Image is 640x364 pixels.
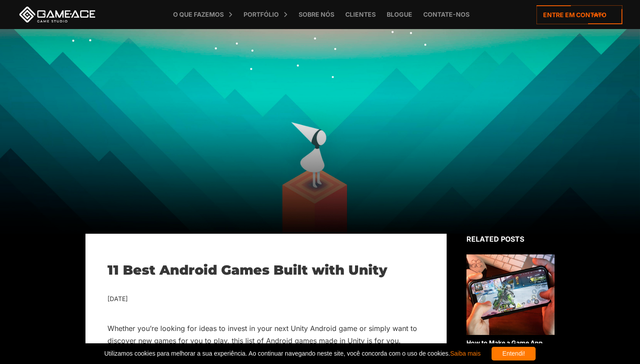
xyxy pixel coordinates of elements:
[107,322,425,347] p: Whether you’re looking for ideas to invest in your next Unity Android game or simply want to disc...
[466,254,555,335] img: Relacionado
[387,11,412,18] font: Blogue
[104,350,450,357] font: Utilizamos cookies para melhorar a sua experiência. Ao continuar navegando neste site, você conco...
[450,350,481,357] a: Saiba mais
[107,262,425,278] h1: 11 Best Android Games Built with Unity
[503,350,525,357] font: Entendi!
[536,5,622,24] a: Entre em contato
[299,11,334,18] font: Sobre nós
[466,254,555,361] a: How to Make a Game App That Captures Users and Dominates the Market
[423,11,470,18] font: Contate-nos
[345,11,376,18] font: Clientes
[107,294,425,305] div: [DATE]
[466,234,555,244] div: Related posts
[244,11,279,18] font: Portfólio
[173,11,224,18] font: O que fazemos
